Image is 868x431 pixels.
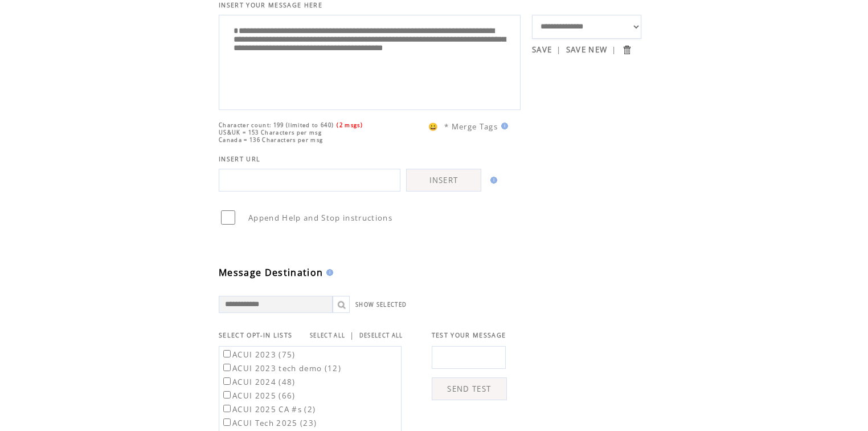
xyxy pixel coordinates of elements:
[428,121,439,132] span: 😀
[444,121,498,132] span: * Merge Tags
[532,44,552,55] a: SAVE
[621,44,632,55] input: Submit
[219,266,323,279] span: Message Destination
[310,332,345,339] a: SELECT ALL
[219,331,292,339] span: SELECT OPT-IN LISTS
[221,391,296,401] label: ACUI 2025 (66)
[223,405,231,412] input: ACUI 2025 CA #s (2)
[355,301,407,308] a: SHOW SELECTED
[221,377,296,387] label: ACUI 2024 (48)
[406,169,481,192] a: INSERT
[219,136,323,144] span: Canada = 136 Characters per msg
[223,364,231,371] input: ACUI 2023 tech demo (12)
[323,269,333,276] img: help.gif
[219,121,334,129] span: Character count: 199 (limited to 640)
[223,377,231,385] input: ACUI 2024 (48)
[223,350,231,357] input: ACUI 2023 (75)
[498,123,508,129] img: help.gif
[219,155,260,163] span: INSERT URL
[219,1,322,9] span: INSERT YOUR MESSAGE HERE
[248,213,392,223] span: Append Help and Stop instructions
[432,377,507,400] a: SEND TEST
[221,363,341,373] label: ACUI 2023 tech demo (12)
[359,332,403,339] a: DESELECT ALL
[219,129,322,136] span: US&UK = 153 Characters per msg
[221,404,316,414] label: ACUI 2025 CA #s (2)
[432,331,506,339] span: TEST YOUR MESSAGE
[223,418,231,426] input: ACUI Tech 2025 (23)
[350,330,354,340] span: |
[556,44,561,55] span: |
[221,349,296,360] label: ACUI 2023 (75)
[221,418,317,428] label: ACUI Tech 2025 (23)
[566,44,608,55] a: SAVE NEW
[487,177,497,184] img: help.gif
[337,121,363,129] span: (2 msgs)
[223,391,231,399] input: ACUI 2025 (66)
[612,44,616,55] span: |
